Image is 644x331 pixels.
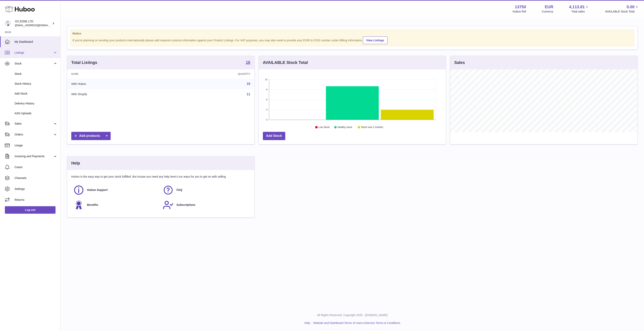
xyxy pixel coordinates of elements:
[15,51,53,55] span: Listings
[176,203,195,207] span: Subscriptions
[15,24,59,27] span: [EMAIL_ADDRESS][DOMAIN_NAME]
[542,10,553,14] div: Currency
[168,69,254,79] th: Quantity
[363,36,388,44] a: View Listings
[246,60,250,64] strong: 16
[569,4,589,14] a: 4,113.81 Total sales
[163,200,248,210] a: Subscriptions
[5,20,11,26] img: internalAdmin-13750@internal.huboo.com
[361,126,383,129] text: Stock over 2 months
[627,4,635,10] span: 0.00
[163,185,248,196] a: FAQ
[313,321,361,325] a: Website and Dashboard Terms of Use
[73,185,159,196] a: Huboo Support
[605,4,639,14] a: 0.00 AVAILABLE Stock Total
[571,10,589,14] span: Total sales
[73,200,159,210] a: Benefits
[247,82,250,85] a: 16
[15,62,53,66] span: Stock
[246,60,250,65] a: 16
[72,32,632,35] strong: Notice
[263,60,308,65] h3: AVAILABLE Stock Total
[15,111,57,115] span: ASN Uploads
[15,176,57,180] span: Channels
[15,122,53,126] span: Sales
[266,98,267,101] text: 6
[15,165,57,169] span: Cases
[15,144,57,147] span: Usage
[67,89,168,100] td: With Shopify
[265,78,267,81] text: 12
[454,60,465,65] h3: Sales
[72,36,632,44] div: If you're planning on sending your products internationally please add required customs informati...
[263,132,285,140] a: Add Stock
[266,88,267,91] text: 9
[605,10,639,14] span: AVAILABLE Stock Total
[71,160,80,166] h3: Help
[312,321,400,325] li: and
[15,133,53,136] span: Orders
[319,126,330,129] text: Low Stock
[545,4,553,10] strong: EUR
[513,10,526,14] div: Huboo Ref
[67,79,168,89] td: With Huboo
[64,313,641,317] p: All Rights Reserved. Copyright 2025 - [DOMAIN_NAME]
[15,154,53,158] span: Invoicing and Payments
[15,187,57,191] span: Settings
[71,175,250,179] p: Huboo is the easy way to get your stock fulfilled. But incase you need any help here's our ways f...
[15,72,57,76] span: Stock
[304,321,310,325] a: Help
[15,198,57,202] span: Returns
[15,82,57,86] span: Stock History
[87,188,108,192] span: Huboo Support
[15,20,51,27] div: O3 ZONE LTD
[515,4,526,10] strong: 13750
[15,40,57,44] span: My Dashboard
[266,108,267,111] text: 3
[87,203,98,207] span: Benefits
[71,60,97,65] h3: Total Listings
[71,132,111,140] a: Add products
[569,4,585,10] span: 4,113.81
[15,102,57,105] span: Delivery History
[266,119,267,121] text: 0
[338,126,352,129] text: Healthy stock
[15,92,57,96] span: Add Stock
[366,321,400,325] a: Service Terms & Conditions
[5,206,56,213] a: Log out
[176,188,182,192] span: FAQ
[67,69,168,79] th: Name
[247,93,250,96] a: 11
